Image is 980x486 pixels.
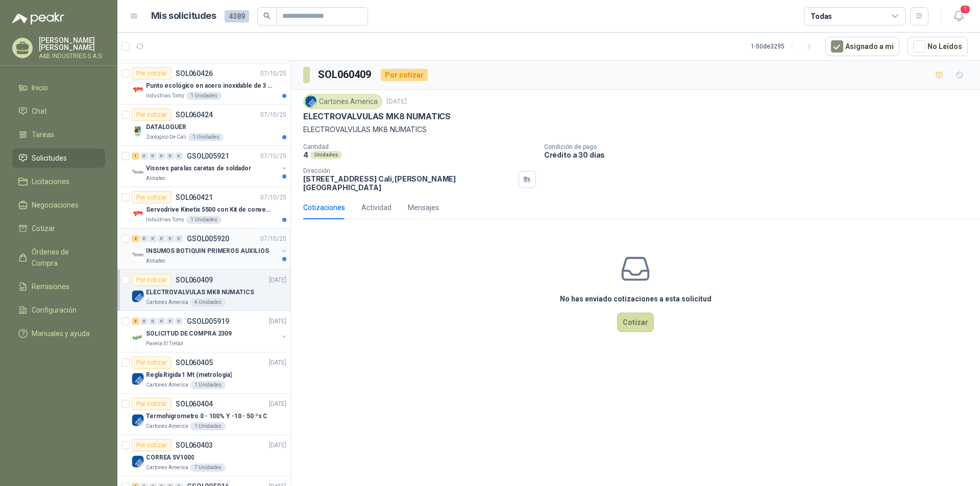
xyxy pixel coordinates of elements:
[560,293,712,304] h3: No has enviado cotizaciones a esta solicitud
[39,53,105,59] p: A&B INDUSTRIES S.A.S
[32,223,55,234] span: Cotizar
[146,81,273,91] p: Punto ecológico en acero inoxidable de 3 puestos, con capacidad para 53 Litros por cada división.
[132,455,144,468] img: Company Logo
[117,187,290,228] a: Por cotizarSOL06042107/10/25 Company LogoServodrive Kinetix 5500 con Kit de conversión y filtro (...
[132,439,171,451] div: Por cotizar
[190,464,226,472] div: 7 Unidades
[32,281,69,292] span: Remisiones
[12,300,105,320] a: Configuración
[12,195,105,215] a: Negociaciones
[146,174,165,183] p: Almatec
[32,82,48,93] span: Inicio
[544,143,976,150] p: Condición de pago
[39,37,105,51] p: [PERSON_NAME] [PERSON_NAME]
[303,150,308,159] p: 4
[132,414,144,426] img: Company Logo
[260,234,286,244] p: 07/10/25
[175,235,183,242] div: 0
[140,235,148,242] div: 0
[305,96,316,107] img: Company Logo
[166,152,174,160] div: 0
[310,151,342,159] div: Unidades
[117,105,290,146] a: Por cotizarSOL06042407/10/25 Company LogoDATALOGUERZoologico De Cali1 Unidades
[811,11,832,22] div: Todas
[132,166,144,178] img: Company Logo
[158,235,165,242] div: 0
[117,352,290,394] a: Por cotizarSOL060405[DATE] Company LogoRegla Rigida 1 Mt (metrologia)Cartones America1 Unidades
[269,441,286,450] p: [DATE]
[146,422,188,430] p: Cartones America
[12,125,105,144] a: Tareas
[386,97,407,107] p: [DATE]
[12,242,105,273] a: Órdenes de Compra
[140,318,148,325] div: 0
[175,318,183,325] div: 0
[260,151,286,161] p: 07/10/25
[132,235,139,242] div: 2
[146,257,165,265] p: Almatec
[149,235,157,242] div: 0
[132,84,144,96] img: Company Logo
[225,10,249,22] span: 4389
[12,219,105,238] a: Cotizar
[151,9,216,23] h1: Mis solicitudes
[269,399,286,409] p: [DATE]
[132,356,171,369] div: Por cotizar
[190,298,226,306] div: 4 Unidades
[132,191,171,203] div: Por cotizar
[146,329,232,339] p: SOLICITUD DE COMPRA 2309
[32,328,90,339] span: Manuales y ayuda
[146,370,232,380] p: Regla Rigida 1 Mt (metrologia)
[146,453,194,463] p: CORREA 5V1000
[32,176,69,187] span: Licitaciones
[166,318,174,325] div: 0
[32,129,54,140] span: Tareas
[260,110,286,120] p: 07/10/25
[260,193,286,202] p: 07/10/25
[303,94,382,109] div: Cartones America
[117,394,290,435] a: Por cotizarSOL060404[DATE] Company LogoTermohigrometro 0 - 100% Y -10 - 50 ºs CCartones America1 ...
[12,78,105,97] a: Inicio
[190,381,226,389] div: 1 Unidades
[381,69,428,81] div: Por cotizar
[908,37,968,56] button: No Leídos
[269,317,286,326] p: [DATE]
[117,270,290,311] a: Por cotizarSOL060409[DATE] Company LogoELECTROVALVULAS MK8 NUMATICSCartones America4 Unidades
[176,442,213,449] p: SOL060403
[751,38,817,55] div: 1 - 50 de 3295
[263,12,271,19] span: search
[146,246,269,256] p: INSUMOS BOTIQUIN PRIMEROS AUXILIOS
[32,246,95,269] span: Órdenes de Compra
[146,164,251,173] p: Visores para las caretas de soldador
[303,124,968,135] p: ELECTROVALVULAS MK8 NUMATICS
[12,12,64,24] img: Logo peakr
[303,143,536,150] p: Cantidad
[960,5,971,14] span: 1
[825,37,899,56] button: Asignado a mi
[132,125,144,137] img: Company Logo
[132,67,171,80] div: Por cotizar
[149,152,157,160] div: 0
[269,358,286,368] p: [DATE]
[146,92,184,100] p: Industrias Tomy
[158,318,165,325] div: 0
[176,70,213,77] p: SOL060426
[132,373,144,385] img: Company Logo
[132,233,288,265] a: 2 0 0 0 0 0 GSOL00592007/10/25 Company LogoINSUMOS BOTIQUIN PRIMEROS AUXILIOSAlmatec
[146,381,188,389] p: Cartones America
[146,122,186,132] p: DATALOGUER
[176,111,213,118] p: SOL060424
[269,275,286,285] p: [DATE]
[32,199,79,211] span: Negociaciones
[146,298,188,306] p: Cartones America
[303,174,514,192] p: [STREET_ADDRESS] Cali , [PERSON_NAME][GEOGRAPHIC_DATA]
[132,208,144,220] img: Company Logo
[117,435,290,476] a: Por cotizarSOL060403[DATE] Company LogoCORREA 5V1000Cartones America7 Unidades
[146,340,183,348] p: Panela El Trébol
[318,67,373,83] h3: SOL060409
[187,235,229,242] p: GSOL005920
[146,216,184,224] p: Industrias Tomy
[949,7,968,25] button: 1
[303,167,514,174] p: Dirección
[12,148,105,168] a: Solicitudes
